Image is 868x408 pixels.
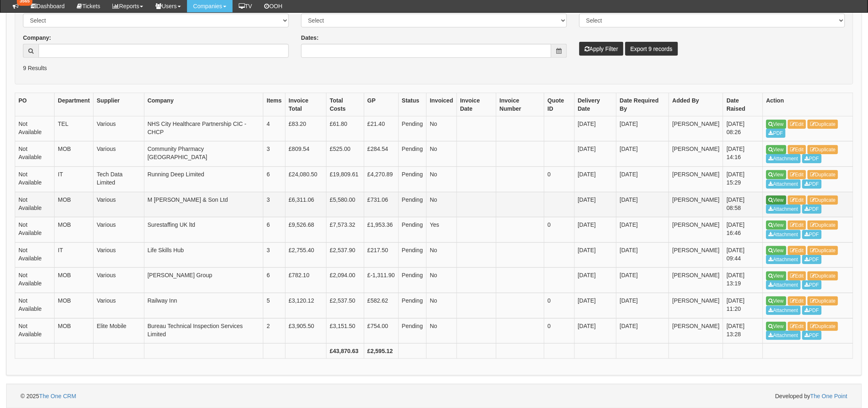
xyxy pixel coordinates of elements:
td: MOB [55,293,94,318]
a: PDF [802,230,822,239]
a: PDF [766,129,786,138]
td: £3,151.50 [326,318,364,344]
td: [DATE] [574,116,616,141]
th: Added By [669,93,723,116]
td: Not Available [15,217,55,243]
td: [PERSON_NAME] [669,192,723,217]
td: 6 [263,166,286,192]
a: Attachment [766,306,801,315]
td: £83.20 [285,116,326,141]
a: The One Point [811,393,847,399]
a: Duplicate [808,170,838,179]
td: 0 [544,318,575,344]
td: £61.80 [326,116,364,141]
a: Export 9 records [625,42,678,56]
a: Edit [788,145,806,154]
td: Not Available [15,116,55,141]
td: IT [55,242,94,268]
a: Duplicate [808,246,838,255]
td: MOB [55,268,94,293]
td: £5,580.00 [326,192,364,217]
a: Edit [788,296,806,305]
td: [DATE] [617,293,669,318]
td: Various [93,293,144,318]
td: Surestaffing UK ltd [144,217,263,243]
td: [DATE] [617,116,669,141]
td: 3 [263,192,286,217]
td: Not Available [15,242,55,268]
td: MOB [55,217,94,243]
td: £754.00 [364,318,398,344]
td: £3,905.50 [285,318,326,344]
td: 2 [263,318,286,344]
td: [DATE] 09:44 [723,242,763,268]
th: Quote ID [544,93,575,116]
td: £24,080.50 [285,166,326,192]
td: [PERSON_NAME] [669,116,723,141]
td: No [427,268,457,293]
a: View [766,271,786,280]
a: Duplicate [808,271,838,280]
td: Pending [398,268,426,293]
td: 3 [263,141,286,167]
span: Developed by [775,392,847,400]
a: View [766,221,786,230]
a: Duplicate [808,296,838,305]
td: [DATE] [574,293,616,318]
td: [DATE] [574,217,616,243]
td: [DATE] [617,268,669,293]
td: Railway Inn [144,293,263,318]
td: £582.62 [364,293,398,318]
td: [DATE] [617,318,669,344]
td: [DATE] 16:46 [723,217,763,243]
th: Invoice Date [457,93,496,116]
td: [DATE] [617,166,669,192]
a: Attachment [766,230,801,239]
td: [DATE] [617,141,669,167]
td: Pending [398,116,426,141]
a: PDF [802,280,822,289]
a: Duplicate [808,145,838,154]
td: 3 [263,242,286,268]
td: £2,755.40 [285,242,326,268]
td: 0 [544,293,575,318]
th: Total Costs [326,93,364,116]
td: £21.40 [364,116,398,141]
button: Apply Filter [579,42,624,56]
a: PDF [802,331,822,340]
th: Invoice Number [496,93,544,116]
td: Yes [427,217,457,243]
a: Attachment [766,154,801,163]
a: Attachment [766,180,801,189]
a: Duplicate [808,221,838,230]
a: View [766,120,786,129]
td: No [427,116,457,141]
th: GP [364,93,398,116]
th: Status [398,93,426,116]
td: [DATE] [617,192,669,217]
td: [DATE] [617,242,669,268]
td: Pending [398,217,426,243]
td: Tech Data Limited [93,166,144,192]
td: Pending [398,166,426,192]
label: Dates: [301,34,319,42]
td: [PERSON_NAME] [669,268,723,293]
a: Attachment [766,331,801,340]
td: [DATE] 13:28 [723,318,763,344]
td: Pending [398,192,426,217]
th: Invoiced [427,93,457,116]
td: [PERSON_NAME] [669,318,723,344]
td: £3,120.12 [285,293,326,318]
td: £2,537.90 [326,242,364,268]
th: Department [55,93,94,116]
td: [DATE] 08:26 [723,116,763,141]
td: Not Available [15,141,55,167]
a: Duplicate [808,196,838,205]
th: £43,870.63 [326,344,364,359]
a: PDF [802,154,822,163]
td: [DATE] 14:16 [723,141,763,167]
td: No [427,242,457,268]
a: View [766,246,786,255]
th: Invoice Total [285,93,326,116]
label: Company: [23,34,51,42]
